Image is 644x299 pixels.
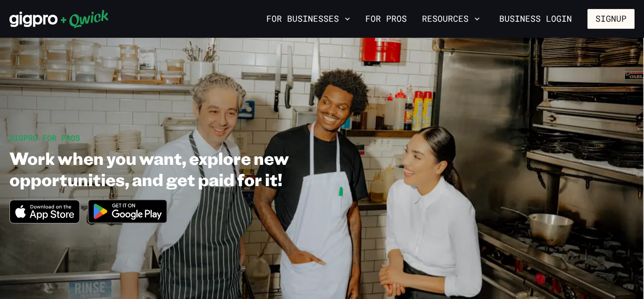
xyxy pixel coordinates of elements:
img: Get it on Google Play [82,194,173,229]
button: Signup [587,9,635,29]
a: Business Login [491,9,580,29]
span: GIGPRO FOR PROS [9,133,80,143]
a: Download on the App Store [9,215,80,225]
h1: Work when you want, explore new opportunities, and get paid for it! [9,147,385,190]
button: Resources [418,11,484,27]
a: For Pros [362,11,411,27]
button: For Businesses [263,11,354,27]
